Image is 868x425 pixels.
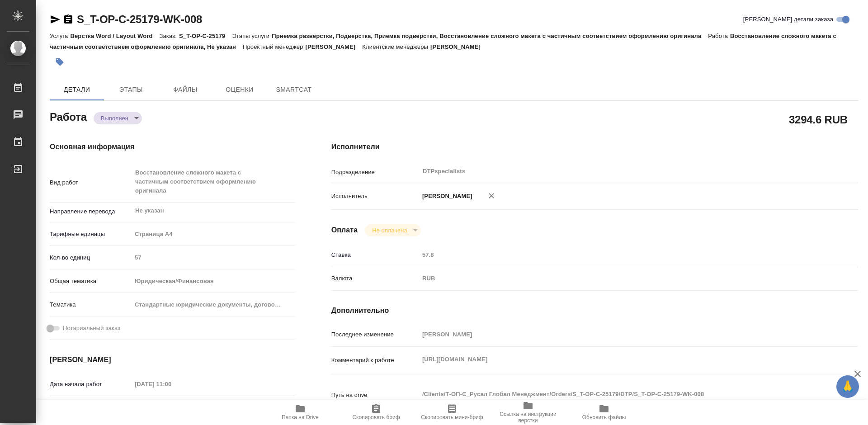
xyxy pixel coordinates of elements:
[338,400,414,425] button: Скопировать бриф
[331,391,419,400] p: Путь на drive
[50,230,132,239] p: Тарифные единицы
[232,33,272,39] p: Этапы услуги
[132,274,295,289] div: Юридическая/Финансовая
[419,271,814,286] div: RUB
[243,43,305,50] p: Проектный менеджер
[789,112,848,127] h2: 3294.6 RUB
[50,33,70,39] p: Услуга
[362,43,430,50] p: Клиентские менеджеры
[840,377,855,396] span: 🙏
[132,251,295,264] input: Пустое поле
[63,14,74,25] button: Скопировать ссылку
[50,142,295,152] h4: Основная информация
[94,112,142,124] div: Выполнен
[272,84,316,95] span: SmartCat
[50,178,132,187] p: Вид работ
[160,33,179,39] p: Заказ:
[282,414,319,420] span: Папка на Drive
[331,225,358,236] h4: Оплата
[262,400,338,425] button: Папка на Drive
[164,84,207,95] span: Файлы
[495,411,561,424] span: Ссылка на инструкции верстки
[132,227,295,242] div: Страница А4
[331,274,419,283] p: Валюта
[369,227,410,234] button: Не оплачена
[50,207,132,216] p: Направление перевода
[419,352,814,367] textarea: [URL][DOMAIN_NAME]
[414,400,490,425] button: Скопировать мини-бриф
[50,14,61,25] button: Скопировать ссылку для ЯМессенджера
[179,33,232,39] p: S_T-OP-C-25179
[331,250,419,260] p: Ставка
[331,192,419,201] p: Исполнитель
[430,43,487,50] p: [PERSON_NAME]
[331,142,858,152] h4: Исполнители
[419,192,472,201] p: [PERSON_NAME]
[50,277,132,286] p: Общая тематика
[582,414,626,420] span: Обновить файлы
[419,248,814,261] input: Пустое поле
[132,378,211,391] input: Пустое поле
[50,52,70,72] button: Добавить тэг
[272,33,708,39] p: Приемка разверстки, Подверстка, Приемка подверстки, Восстановление сложного макета с частичным со...
[331,356,419,365] p: Комментарий к работе
[331,330,419,339] p: Последнее изменение
[708,33,730,39] p: Работа
[50,108,87,124] h2: Работа
[365,224,420,236] div: Выполнен
[481,186,501,206] button: Удалить исполнителя
[63,324,120,333] span: Нотариальный заказ
[331,168,419,177] p: Подразделение
[352,414,400,420] span: Скопировать бриф
[109,84,153,95] span: Этапы
[77,13,202,25] a: S_T-OP-C-25179-WK-008
[566,400,642,425] button: Обновить файлы
[419,387,814,402] textarea: /Clients/Т-ОП-С_Русал Глобал Менеджмент/Orders/S_T-OP-C-25179/DTP/S_T-OP-C-25179-WK-008
[490,400,566,425] button: Ссылка на инструкции верстки
[50,300,132,309] p: Тематика
[50,354,295,365] h4: [PERSON_NAME]
[55,84,99,95] span: Детали
[419,328,814,341] input: Пустое поле
[743,15,833,24] span: [PERSON_NAME] детали заказа
[218,84,261,95] span: Оценки
[132,297,295,312] div: Стандартные юридические документы, договоры, уставы
[421,414,483,420] span: Скопировать мини-бриф
[836,375,859,398] button: 🙏
[98,114,131,122] button: Выполнен
[50,253,132,262] p: Кол-во единиц
[331,305,858,316] h4: Дополнительно
[50,380,132,389] p: Дата начала работ
[305,43,362,50] p: [PERSON_NAME]
[70,33,159,39] p: Верстка Word / Layout Word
